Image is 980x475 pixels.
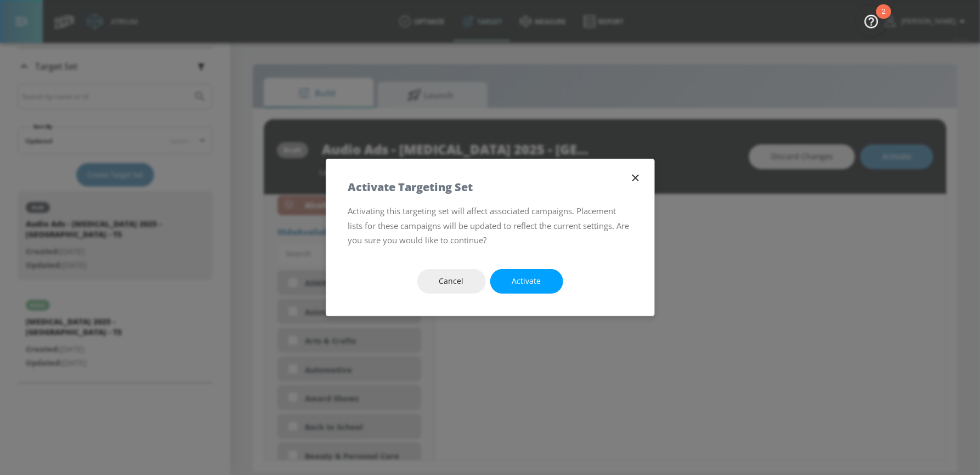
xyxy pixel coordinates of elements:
[417,269,486,294] button: Cancel
[856,5,887,36] button: Open Resource Center, 2 new notifications
[439,275,464,288] span: Cancel
[512,275,541,288] span: Activate
[490,269,563,294] button: Activate
[348,181,473,193] h5: Activate Targeting Set
[348,204,632,247] p: Activating this targeting set will affect associated campaigns. Placement lists for these campaig...
[882,12,886,26] div: 2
